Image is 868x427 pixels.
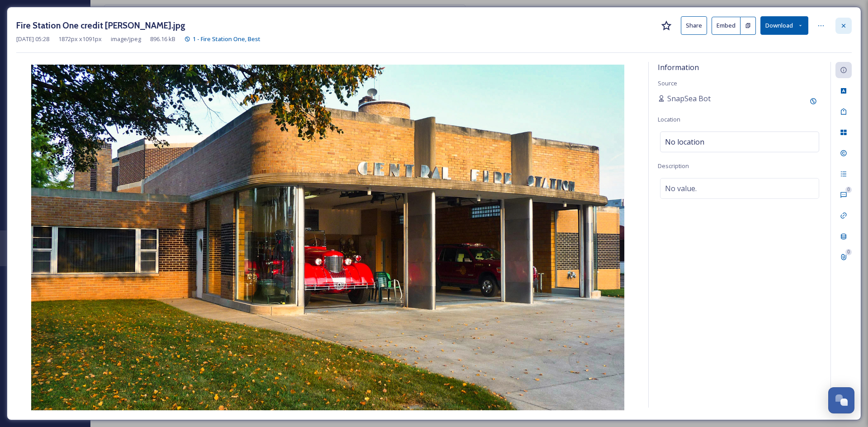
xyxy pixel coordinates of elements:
span: [DATE] 05:28 [16,35,49,43]
div: 0 [845,249,852,255]
button: Open Chat [828,387,854,413]
span: Description [658,162,689,170]
span: 896.16 kB [150,35,175,43]
span: Location [658,115,680,123]
img: local-15615-Fire%20Station%20One%20credit%20Don%20Nissen.jpg.jpg [16,65,639,410]
span: SnapSea Bot [667,93,711,104]
h3: Fire Station One credit [PERSON_NAME].jpg [16,19,185,32]
span: Information [658,62,699,72]
span: No location [665,136,704,147]
span: 1872 px x 1091 px [58,35,102,43]
button: Embed [712,17,741,35]
span: 1 - Fire Station One, Best [193,35,260,43]
button: Download [760,16,808,35]
span: No value. [665,183,697,194]
div: 0 [845,187,852,193]
span: Source [658,79,677,87]
span: image/jpeg [111,35,141,43]
button: Share [681,16,707,35]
